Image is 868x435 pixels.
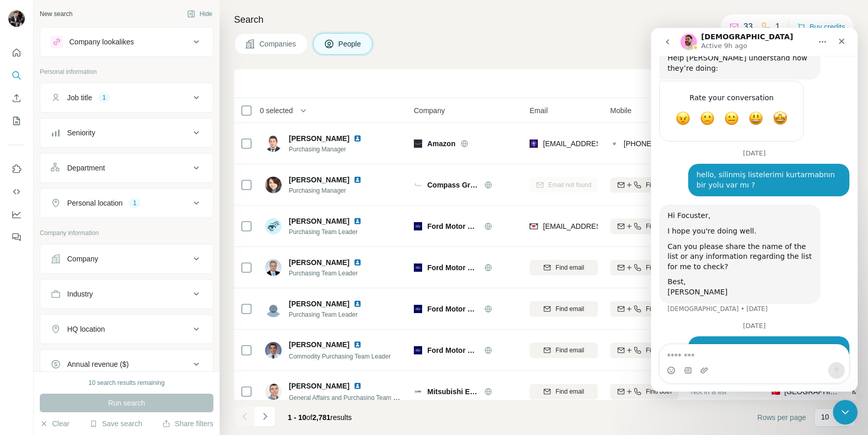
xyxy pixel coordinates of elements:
[610,384,678,399] button: Find both
[353,134,362,143] img: LinkedIn logo
[288,413,352,422] span: results
[259,39,297,49] span: Companies
[691,387,726,396] span: Not in a list
[610,138,618,149] img: provider contactout logo
[543,222,665,230] span: [EMAIL_ADDRESS][DOMAIN_NAME]
[530,260,598,275] button: Find email
[427,304,479,314] span: Ford Motor Company
[624,139,689,148] span: [PHONE_NUMBER]
[776,21,780,33] p: 1
[414,181,422,189] img: Logo of Compass Group
[40,352,213,377] button: Annual revenue ($)
[40,9,72,19] div: New search
[757,412,806,423] span: Rows per page
[306,413,313,422] span: of
[646,387,672,396] span: Find both
[610,301,678,317] button: Find both
[353,340,362,349] img: LinkedIn logo
[265,135,282,152] img: Avatar
[40,85,213,110] button: Job title1
[414,305,422,313] img: Logo of Ford Motor Company
[180,6,220,22] button: Hide
[289,133,349,144] span: [PERSON_NAME]
[67,163,105,173] div: Department
[40,29,213,54] button: Company lookalikes
[530,384,598,399] button: Find email
[555,263,584,272] span: Find email
[289,393,412,401] span: General Affairs and Purchasing Team Leader
[530,105,548,116] span: Email
[427,345,479,355] span: Ford Motor Company
[610,343,678,358] button: Find both
[289,145,374,154] span: Purchasing Manager
[40,282,213,306] button: Industry
[8,112,25,130] button: My lists
[530,301,598,317] button: Find email
[67,289,93,299] div: Industry
[414,263,422,272] img: Logo of Ford Motor Company
[414,387,422,396] img: Logo of Mitsubishi Electric
[833,400,858,425] iframe: Intercom live chat
[67,128,95,138] div: Seniority
[8,89,25,107] button: Enrich CSV
[353,382,362,390] img: LinkedIn logo
[265,177,282,193] img: Avatar
[530,343,598,358] button: Find email
[162,418,213,429] button: Share filters
[610,260,678,275] button: Find both
[427,138,455,149] span: Amazon
[67,254,98,264] div: Company
[265,301,282,317] img: Avatar
[555,346,584,355] span: Find email
[288,413,306,422] span: 1 - 10
[40,246,213,271] button: Company
[255,406,275,427] button: Navigate to next page
[234,12,856,27] h4: Search
[427,180,479,190] span: Compass Group
[67,198,122,208] div: Personal location
[69,37,134,47] div: Company lookalikes
[555,387,584,396] span: Find email
[67,324,105,334] div: HQ location
[743,21,753,33] p: 33
[353,176,362,184] img: LinkedIn logo
[289,299,349,309] span: [PERSON_NAME]
[289,227,374,237] span: Purchasing Team Leader
[89,418,142,429] button: Save search
[353,258,362,267] img: LinkedIn logo
[40,67,213,76] p: Personal information
[289,216,349,226] span: [PERSON_NAME]
[646,346,672,355] span: Find both
[265,383,282,400] img: Avatar
[8,10,25,27] img: Avatar
[427,262,479,273] span: Ford Motor Company
[289,175,349,185] span: [PERSON_NAME]
[610,105,631,116] span: Mobile
[289,381,349,391] span: [PERSON_NAME]
[646,263,672,272] span: Find both
[414,346,422,354] img: Logo of Ford Motor Company
[414,105,445,116] span: Company
[98,93,110,102] div: 1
